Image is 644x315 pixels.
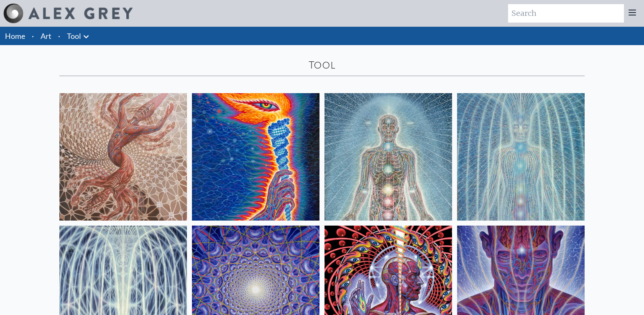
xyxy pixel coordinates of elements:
input: Search [508,4,624,23]
a: Art [41,30,51,42]
li: · [55,27,64,45]
a: Tool [67,30,81,42]
div: Tool [59,58,585,72]
a: Home [5,31,25,41]
li: · [28,27,37,45]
